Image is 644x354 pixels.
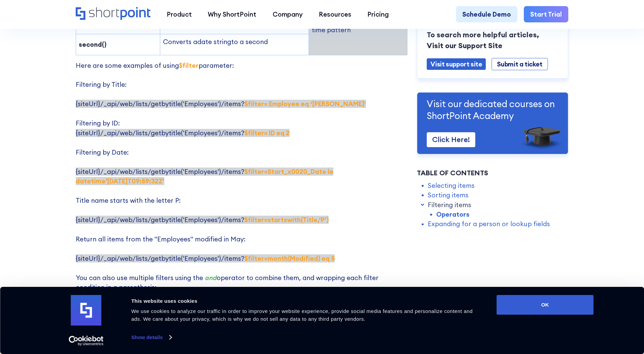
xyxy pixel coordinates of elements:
[244,129,290,137] strong: $filter= ID eq 2
[428,200,471,210] a: Filtering items
[428,190,468,200] a: Sorting items
[436,210,470,219] a: Operators
[131,297,481,305] div: This website uses cookies
[76,7,151,21] a: Home
[524,6,568,22] a: Start Trial
[197,38,231,46] span: date string
[167,9,192,19] div: Product
[492,58,548,71] a: Submit a ticket
[428,181,475,190] a: Selecting items
[208,9,256,19] div: Why ShortPoint
[159,6,200,22] a: Product
[311,6,359,22] a: Resources
[200,6,264,22] a: Why ShortPoint
[76,216,329,224] span: {siteUrl}/_api/web/lists/getbytitle('Employees')/items?
[427,133,475,147] a: Click Here!
[76,129,290,137] span: {siteUrl}/_api/web/lists/getbytitle('Employees')/items?
[264,6,311,22] a: Company
[244,216,329,224] strong: $filter=startswith(Title,‘P’)
[163,37,306,46] p: Converts a to a second
[319,9,351,19] div: Resources
[76,168,333,185] span: {siteUrl}/_api/web/lists/getbytitle('Employees')/items?
[428,219,550,229] a: Expanding for a person or lookup fields
[76,168,333,185] strong: $filter=Start_x0020_Date le datetime'[DATE]T09:59:32Z'
[427,98,558,122] p: Visit our dedicated courses on ShortPoint Academy
[79,40,107,48] strong: second()
[76,61,407,321] p: Here are some examples of using parameter: Filtering by Title: Filtering by ID: Filtering by Date...
[456,6,517,22] a: Schedule Demo
[244,100,366,108] strong: $filter= Employee eq ‘[PERSON_NAME]'
[497,295,594,315] button: OK
[131,308,473,322] span: We use cookies to analyze our traffic in order to improve your website experience, provide social...
[244,254,335,262] strong: $filter=month(Modified) eq 5
[179,61,199,70] strong: $filter
[56,336,116,346] a: Usercentrics Cookiebot - opens in a new window
[76,100,366,108] span: {siteUrl}/_api/web/lists/getbytitle('Employees')/items?
[417,168,568,178] div: Table of Contents
[360,6,397,22] a: Pricing
[273,9,303,19] div: Company
[76,254,335,262] span: {siteUrl}/_api/web/lists/getbytitle('Employees')/items?
[367,9,389,19] div: Pricing
[427,29,558,51] p: To search more helpful articles, Visit our Support Site
[205,274,217,282] em: and
[427,58,486,70] a: Visit support site
[131,332,171,342] a: Show details
[71,295,102,326] img: logo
